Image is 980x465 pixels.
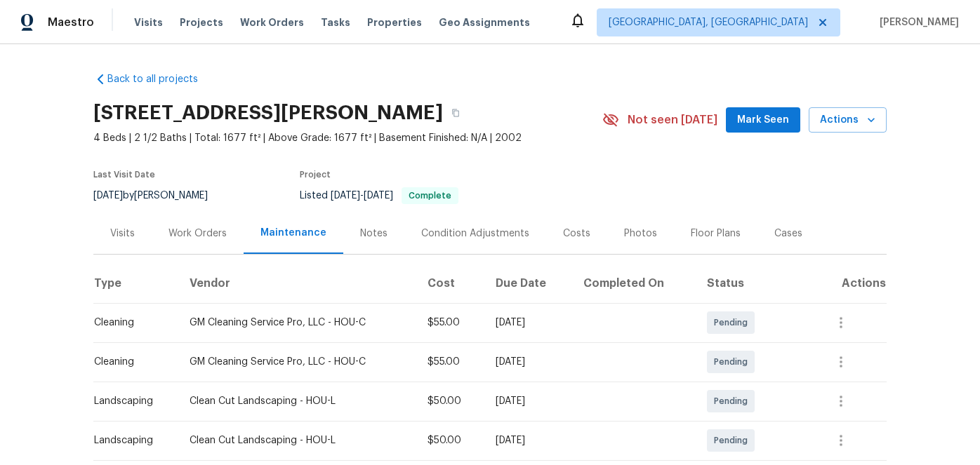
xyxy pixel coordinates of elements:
[331,191,393,201] span: -
[93,170,155,179] span: Last Visit Date
[624,227,657,241] div: Photos
[496,316,561,330] div: [DATE]
[714,433,753,447] span: Pending
[178,264,416,303] th: Vendor
[428,316,473,330] div: $55.00
[820,112,875,129] span: Actions
[94,355,167,369] div: Cleaning
[260,226,326,240] div: Maintenance
[737,112,789,129] span: Mark Seen
[496,394,561,408] div: [DATE]
[240,15,304,29] span: Work Orders
[94,433,167,447] div: Landscaping
[813,264,887,303] th: Actions
[93,191,123,201] span: [DATE]
[484,264,572,303] th: Due Date
[809,107,887,133] button: Actions
[774,227,802,241] div: Cases
[428,355,473,369] div: $55.00
[714,316,753,330] span: Pending
[94,394,167,408] div: Landscaping
[190,316,405,330] div: GM Cleaning Service Pro, LLC - HOU-C
[110,227,135,241] div: Visits
[190,433,405,447] div: Clean Cut Landscaping - HOU-L
[93,106,443,120] h2: [STREET_ADDRESS][PERSON_NAME]
[300,191,458,201] span: Listed
[321,18,350,27] span: Tasks
[364,191,393,201] span: [DATE]
[331,191,360,201] span: [DATE]
[428,433,473,447] div: $50.00
[403,191,457,200] span: Complete
[496,433,561,447] div: [DATE]
[714,394,753,408] span: Pending
[572,264,696,303] th: Completed On
[190,355,405,369] div: GM Cleaning Service Pro, LLC - HOU-C
[416,264,484,303] th: Cost
[563,227,590,241] div: Costs
[300,170,331,179] span: Project
[421,227,529,241] div: Condition Adjustments
[168,227,227,241] div: Work Orders
[691,227,741,241] div: Floor Plans
[180,15,223,29] span: Projects
[93,264,178,303] th: Type
[93,187,225,204] div: by [PERSON_NAME]
[190,394,405,408] div: Clean Cut Landscaping - HOU-L
[726,107,800,133] button: Mark Seen
[428,394,473,408] div: $50.00
[443,100,468,126] button: Copy Address
[367,15,422,29] span: Properties
[93,131,602,145] span: 4 Beds | 2 1/2 Baths | Total: 1677 ft² | Above Grade: 1677 ft² | Basement Finished: N/A | 2002
[874,15,959,29] span: [PERSON_NAME]
[94,316,167,330] div: Cleaning
[714,355,753,369] span: Pending
[48,15,94,29] span: Maestro
[93,72,228,86] a: Back to all projects
[439,15,530,29] span: Geo Assignments
[628,113,717,127] span: Not seen [DATE]
[134,15,163,29] span: Visits
[360,227,388,241] div: Notes
[696,264,813,303] th: Status
[496,355,561,369] div: [DATE]
[609,15,808,29] span: [GEOGRAPHIC_DATA], [GEOGRAPHIC_DATA]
